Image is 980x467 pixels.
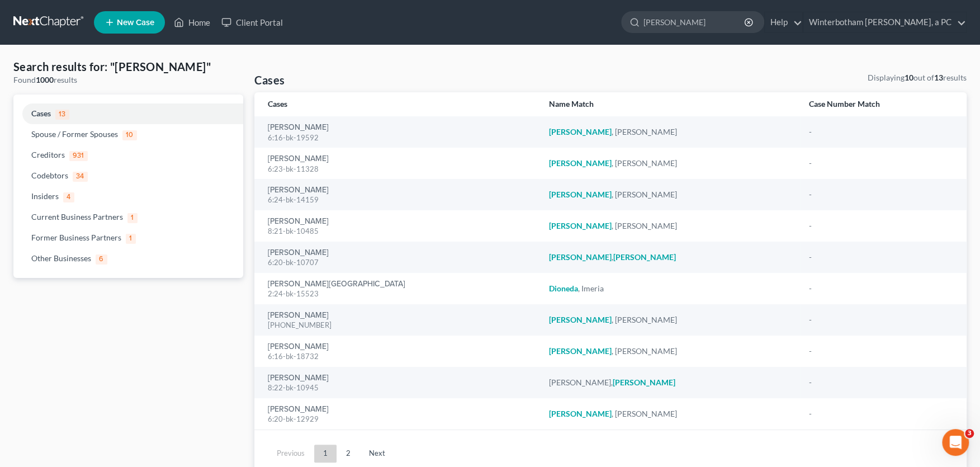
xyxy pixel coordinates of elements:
strong: 13 [934,73,943,82]
span: 13 [55,110,69,120]
a: Help [765,12,802,32]
div: - [809,126,953,138]
a: [PERSON_NAME] [268,343,329,351]
a: [PERSON_NAME] [268,155,329,163]
div: - [809,220,953,232]
a: Cases13 [13,103,243,124]
div: , [PERSON_NAME] [548,408,791,419]
div: - [809,314,953,326]
a: [PERSON_NAME] [268,186,329,194]
div: 2:24-bk-15523 [268,289,531,299]
strong: 10 [905,73,913,82]
span: 931 [69,151,88,161]
h4: Search results for: "[PERSON_NAME]" [13,59,243,74]
em: [PERSON_NAME] [548,221,611,230]
span: 1 [127,213,138,223]
a: Other Businesses6 [13,248,243,269]
a: [PERSON_NAME] [268,218,329,225]
a: Former Business Partners1 [13,228,243,248]
span: Spouse / Former Spouses [31,129,118,139]
a: [PERSON_NAME] [268,405,329,413]
span: New Case [117,18,154,27]
em: [PERSON_NAME] [548,190,611,199]
div: Found results [13,74,243,86]
a: Insiders4 [13,186,243,207]
div: - [809,252,953,263]
div: 8:21-bk-10485 [268,226,531,237]
span: 34 [73,172,88,182]
span: Codebtors [31,171,68,180]
span: 3 [965,429,974,438]
a: Current Business Partners1 [13,207,243,228]
div: 8:22-bk-10945 [268,383,531,393]
a: Creditors931 [13,145,243,166]
span: Insiders [31,191,59,201]
div: , [PERSON_NAME] [548,346,791,357]
span: Current Business Partners [31,212,123,221]
a: [PERSON_NAME] [268,124,329,131]
th: Cases [254,92,539,116]
em: Dioneda [548,284,577,293]
h4: Cases [254,72,285,88]
div: 6:20-bk-10707 [268,257,531,268]
a: [PERSON_NAME] [268,249,329,257]
em: [PERSON_NAME] [548,409,611,418]
iframe: Intercom live chat [942,429,969,456]
div: - [809,346,953,357]
input: Search by name... [643,12,746,32]
em: [PERSON_NAME] [548,346,611,356]
div: , [PERSON_NAME] [548,189,791,200]
div: , [PERSON_NAME] [548,314,791,326]
div: , Imeria [548,283,791,294]
em: [PERSON_NAME] [548,127,611,136]
a: Client Portal [216,12,288,32]
a: Codebtors34 [13,166,243,186]
em: [PERSON_NAME] [548,315,611,324]
div: - [809,377,953,388]
em: [PERSON_NAME] [613,252,675,262]
div: , [PERSON_NAME] [548,220,791,232]
a: Next [360,445,394,463]
th: Name Match [539,92,800,116]
em: [PERSON_NAME] [548,158,611,168]
em: [PERSON_NAME] [612,378,675,387]
div: [PERSON_NAME], [548,377,791,388]
div: [PHONE_NUMBER] [268,320,531,331]
span: Other Businesses [31,253,91,263]
em: [PERSON_NAME] [548,252,611,262]
a: Winterbotham [PERSON_NAME], a PC [803,12,966,32]
span: 4 [63,192,74,202]
div: - [809,158,953,169]
div: , [PERSON_NAME] [548,158,791,169]
span: 10 [122,130,137,140]
th: Case Number Match [800,92,967,116]
a: 1 [314,445,337,463]
strong: 1000 [36,75,54,84]
a: Spouse / Former Spouses10 [13,124,243,145]
span: 1 [126,234,136,244]
span: Cases [31,109,51,118]
div: 6:16-bk-18732 [268,351,531,362]
div: - [809,408,953,419]
div: - [809,283,953,294]
a: 2 [337,445,359,463]
span: 6 [96,254,107,265]
div: 6:16-bk-19592 [268,133,531,143]
div: 6:24-bk-14159 [268,195,531,205]
a: Home [168,12,216,32]
div: Displaying out of results [868,72,967,83]
a: [PERSON_NAME] [268,312,329,319]
div: , [PERSON_NAME] [548,126,791,138]
span: Creditors [31,150,65,159]
div: 6:23-bk-11328 [268,164,531,174]
span: Former Business Partners [31,233,121,242]
div: - [809,189,953,200]
div: 6:20-bk-12929 [268,414,531,424]
a: [PERSON_NAME][GEOGRAPHIC_DATA] [268,280,405,288]
a: [PERSON_NAME] [268,374,329,382]
div: , [548,252,791,263]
